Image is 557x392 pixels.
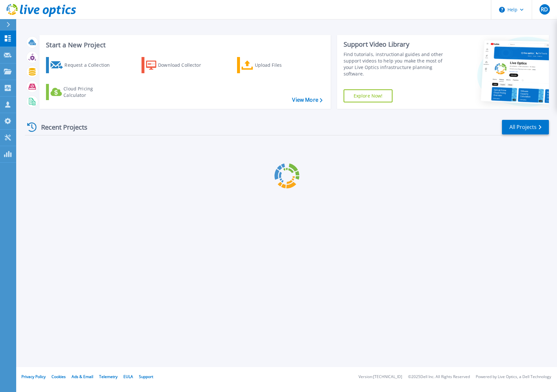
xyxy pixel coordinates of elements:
[255,59,307,72] div: Upload Files
[344,89,393,102] a: Explore Now!
[408,375,470,379] li: © 2025 Dell Inc. All Rights Reserved
[142,57,214,73] a: Download Collector
[21,374,46,379] a: Privacy Policy
[123,374,133,379] a: EULA
[344,40,451,49] div: Support Video Library
[292,97,322,103] a: View More
[51,374,66,379] a: Cookies
[237,57,309,73] a: Upload Files
[139,374,153,379] a: Support
[63,86,115,98] div: Cloud Pricing Calculator
[46,41,322,49] h3: Start a New Project
[72,374,93,379] a: Ads & Email
[99,374,118,379] a: Telemetry
[358,375,402,379] li: Version: [TECHNICAL_ID]
[64,59,116,72] div: Request a Collection
[502,120,549,134] a: All Projects
[344,51,451,77] div: Find tutorials, instructional guides and other support videos to help you make the most of your L...
[476,375,551,379] li: Powered by Live Optics, a Dell Technology
[541,7,548,12] span: RD
[46,57,118,73] a: Request a Collection
[158,59,210,72] div: Download Collector
[46,84,118,100] a: Cloud Pricing Calculator
[25,119,96,135] div: Recent Projects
